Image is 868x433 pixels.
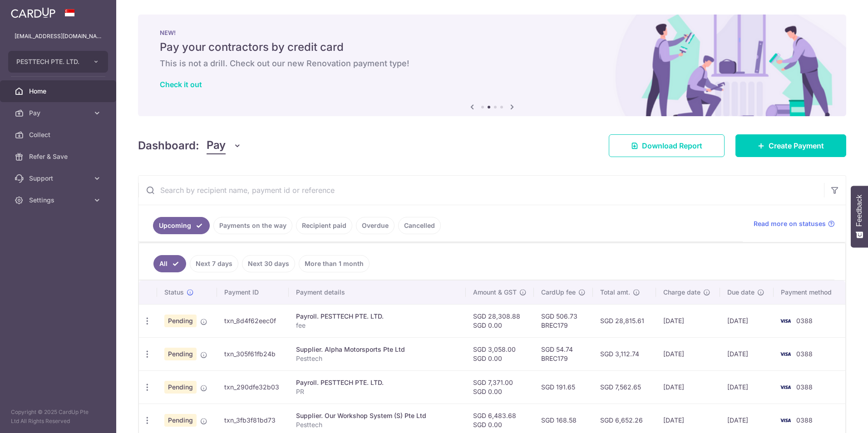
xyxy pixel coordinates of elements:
td: [DATE] [720,337,774,370]
span: Home [29,87,89,96]
span: Collect [29,130,89,139]
input: Search by recipient name, payment id or reference [138,176,824,205]
div: Supplier. Our Workshop System (S) Pte Ltd [296,411,459,420]
p: Pesttech [296,420,459,429]
td: SGD 506.73 BREC179 [534,304,593,337]
span: 0388 [796,383,813,391]
h5: Pay your contractors by credit card [160,40,824,54]
td: txn_290dfe32b03 [217,370,289,403]
span: Charge date [663,288,700,297]
img: Bank Card [776,315,794,326]
td: SGD 191.65 [534,370,593,403]
div: Supplier. Alpha Motorsports Pte Ltd [296,345,459,354]
td: SGD 3,058.00 SGD 0.00 [466,337,534,370]
a: Cancelled [398,217,441,234]
button: PESTTECH PTE. LTD. [8,51,108,73]
td: SGD 3,112.74 [593,337,656,370]
iframe: Opens a widget where you can find more information [810,406,859,428]
div: Payroll. PESTTECH PTE. LTD. [296,378,459,387]
th: Payment ID [217,280,289,304]
span: Amount & GST [473,288,517,297]
span: Pay [207,137,226,154]
p: [EMAIL_ADDRESS][DOMAIN_NAME] [15,32,102,41]
p: fee [296,321,459,330]
p: PR [296,387,459,396]
a: Upcoming [153,217,210,234]
span: Feedback [855,195,863,226]
a: Recipient paid [296,217,352,234]
span: CardUp fee [541,288,576,297]
a: Payments on the way [213,217,292,234]
h6: This is not a drill. Check out our new Renovation payment type! [160,58,824,69]
span: 0388 [796,317,813,325]
span: Pay [29,108,89,118]
a: Next 7 days [190,255,238,272]
td: txn_8d4f62eec0f [217,304,289,337]
a: All [153,255,186,272]
img: Renovation banner [138,15,846,116]
span: Settings [29,196,89,205]
td: SGD 28,815.61 [593,304,656,337]
img: Bank Card [776,349,794,359]
td: txn_305f61fb24b [217,337,289,370]
a: Next 30 days [242,255,295,272]
span: Total amt. [600,288,630,297]
a: Create Payment [735,134,846,157]
td: [DATE] [656,337,720,370]
span: Read more on statuses [754,219,826,228]
td: SGD 7,371.00 SGD 0.00 [466,370,534,403]
p: Pesttech [296,354,459,363]
button: Feedback - Show survey [851,186,868,247]
span: Pending [164,348,197,360]
span: Download Report [642,140,702,151]
th: Payment details [289,280,466,304]
span: Support [29,174,89,183]
a: Overdue [356,217,395,234]
button: Pay [207,137,242,154]
span: 0388 [796,416,813,424]
td: [DATE] [656,304,720,337]
span: PESTTECH PTE. LTD. [16,57,84,66]
div: Payroll. PESTTECH PTE. LTD. [296,312,459,321]
span: Pending [164,315,197,327]
td: [DATE] [720,370,774,403]
span: Status [164,288,184,297]
a: Read more on statuses [754,219,835,228]
td: SGD 54.74 BREC179 [534,337,593,370]
img: Bank Card [776,382,794,393]
a: More than 1 month [299,255,370,272]
h4: Dashboard: [138,138,199,154]
span: 0388 [796,350,813,358]
a: Check it out [160,80,202,89]
span: Pending [164,381,197,394]
td: [DATE] [656,370,720,403]
td: SGD 28,308.88 SGD 0.00 [466,304,534,337]
p: NEW! [160,29,824,36]
img: Bank Card [776,415,794,426]
th: Payment method [774,280,845,304]
td: SGD 7,562.65 [593,370,656,403]
img: CardUp [11,7,55,18]
td: [DATE] [720,304,774,337]
a: Download Report [609,134,725,157]
span: Create Payment [769,140,824,151]
span: Refer & Save [29,152,89,161]
span: Pending [164,414,197,427]
span: Due date [727,288,755,297]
